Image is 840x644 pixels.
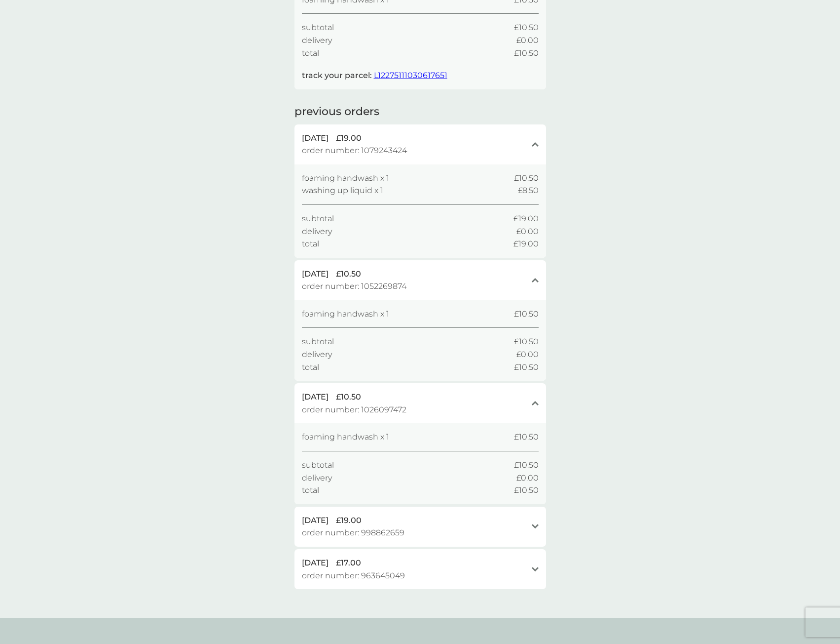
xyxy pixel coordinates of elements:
[302,514,329,527] span: [DATE]
[302,268,329,281] span: [DATE]
[302,335,334,348] span: subtotal
[302,238,319,250] span: total
[514,431,539,443] span: £10.50
[302,34,332,47] span: delivery
[302,144,407,157] span: order number: 1079243424
[336,557,361,569] span: £17.00
[302,431,389,443] span: foaming handwash x 1
[514,21,539,34] span: £10.50
[336,514,362,527] span: £19.00
[302,212,334,225] span: subtotal
[374,71,447,80] a: L12275111030617651
[302,280,406,293] span: order number: 1052269874
[514,459,539,472] span: £10.50
[302,472,332,484] span: delivery
[514,308,539,321] span: £10.50
[302,21,334,34] span: subtotal
[302,459,334,472] span: subtotal
[302,69,447,82] p: track your parcel:
[516,34,539,47] span: £0.00
[514,361,539,374] span: £10.50
[302,184,383,197] span: washing up liquid x 1
[294,104,379,120] h2: previous orders
[513,238,539,250] span: £19.00
[336,132,362,145] span: £19.00
[514,335,539,348] span: £10.50
[302,348,332,361] span: delivery
[302,403,406,416] span: order number: 1026097472
[514,172,539,185] span: £10.50
[302,526,404,539] span: order number: 998862659
[336,391,361,403] span: £10.50
[516,225,539,238] span: £0.00
[518,184,539,197] span: £8.50
[302,484,319,497] span: total
[302,308,389,321] span: foaming handwash x 1
[336,268,361,281] span: £10.50
[514,484,539,497] span: £10.50
[302,557,329,569] span: [DATE]
[514,47,539,60] span: £10.50
[302,225,332,238] span: delivery
[516,472,539,484] span: £0.00
[513,212,539,225] span: £19.00
[302,361,319,374] span: total
[516,348,539,361] span: £0.00
[302,47,319,60] span: total
[302,391,329,403] span: [DATE]
[302,569,405,582] span: order number: 963645049
[302,132,329,145] span: [DATE]
[302,172,389,185] span: foaming handwash x 1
